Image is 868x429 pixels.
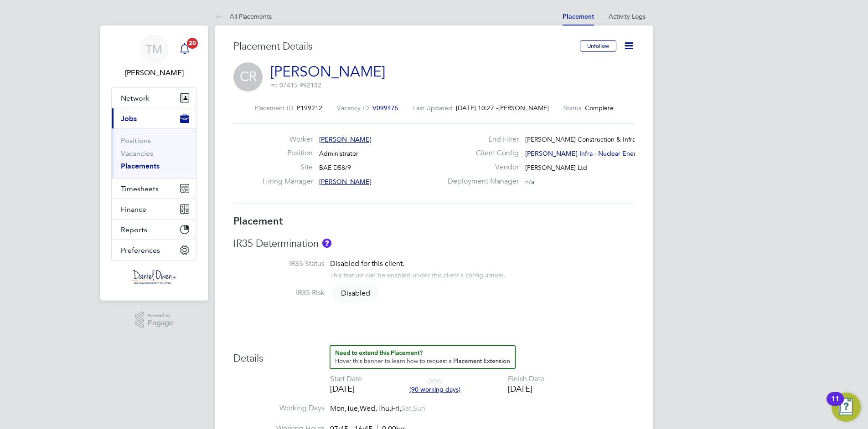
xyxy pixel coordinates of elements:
span: [PERSON_NAME] Ltd [525,163,587,172]
b: Placement [233,215,283,227]
button: About IR35 [322,239,331,248]
span: Disabled for this client. [330,259,404,268]
label: Site [263,163,313,172]
div: 11 [831,399,839,411]
span: Tom Meachin [111,67,197,78]
label: Position [263,148,313,158]
span: P199212 [297,104,322,112]
label: End Hirer [442,135,519,144]
label: Client Config [442,148,519,158]
span: Tue, [346,404,360,413]
button: Reports [112,220,196,240]
label: Status [563,104,581,112]
a: Go to home page [111,270,197,284]
label: Placement ID [255,104,293,112]
span: Complete [585,104,614,112]
a: Placements [121,162,160,170]
div: [DATE] [508,383,544,394]
label: IR35 Status [233,259,325,269]
button: Finance [112,199,196,219]
span: CR [233,62,263,92]
span: Preferences [121,246,160,255]
span: [PERSON_NAME] Infra - Nuclear Energ… [525,149,646,158]
button: How to extend a Placement? [330,345,516,369]
span: Wed, [360,404,377,413]
a: Placement [563,13,594,20]
a: Activity Logs [609,12,646,20]
span: n/a [525,178,534,186]
a: Vacancies [121,149,153,158]
h3: Details [233,345,635,365]
div: [DATE] [330,383,362,394]
button: Open Resource Center, 11 new notifications [832,393,861,422]
label: IR35 Risk [233,288,325,298]
label: Worker [263,135,313,144]
button: Network [112,88,196,108]
a: TM[PERSON_NAME] [111,35,197,78]
button: Unfollow [580,40,616,52]
span: Powered by [148,312,173,319]
label: Vendor [442,163,519,172]
span: Sat, [401,404,413,413]
label: Vacancy ID [337,104,369,112]
span: 20 [187,38,198,49]
span: Finance [121,205,146,214]
h3: IR35 Determination [233,237,635,250]
span: [PERSON_NAME] Construction & Infrast… [525,135,647,143]
span: [DATE] 10:27 - [456,104,498,112]
a: 20 [176,35,194,64]
span: [PERSON_NAME] [319,178,372,186]
span: m: 07415 992182 [270,81,321,89]
span: Engage [148,319,173,327]
span: Disabled [332,284,379,302]
img: danielowen-logo-retina.png [131,270,177,284]
button: Jobs [112,108,196,128]
nav: Main navigation [100,26,208,301]
span: Sun [413,404,425,413]
span: Reports [121,225,147,234]
span: Administrator [319,149,358,158]
a: All Placements [215,12,272,20]
span: TM [146,43,162,55]
span: V099475 [372,104,398,112]
span: (90 working days) [409,385,460,393]
button: Timesheets [112,179,196,199]
button: Preferences [112,240,196,260]
div: Start Date [330,374,362,384]
span: Fri, [391,404,401,413]
div: Jobs [112,128,196,178]
a: Powered byEngage [135,312,174,329]
span: Timesheets [121,184,159,193]
span: BAE D58/9 [319,163,351,172]
label: Hiring Manager [263,177,313,186]
h3: Placement Details [233,40,573,53]
div: Finish Date [508,374,544,384]
label: Deployment Manager [442,177,519,186]
a: [PERSON_NAME] [270,63,385,81]
div: DAYS [405,377,465,393]
span: Mon, [330,404,346,413]
span: Network [121,94,150,102]
label: Working Days [233,403,325,413]
a: Positions [121,136,151,145]
label: Last Updated [413,104,452,112]
span: [PERSON_NAME] [319,135,372,143]
span: Jobs [121,114,137,123]
div: This feature can be enabled under this client's configuration. [330,269,505,279]
span: [PERSON_NAME] [498,104,549,112]
span: Thu, [377,404,391,413]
